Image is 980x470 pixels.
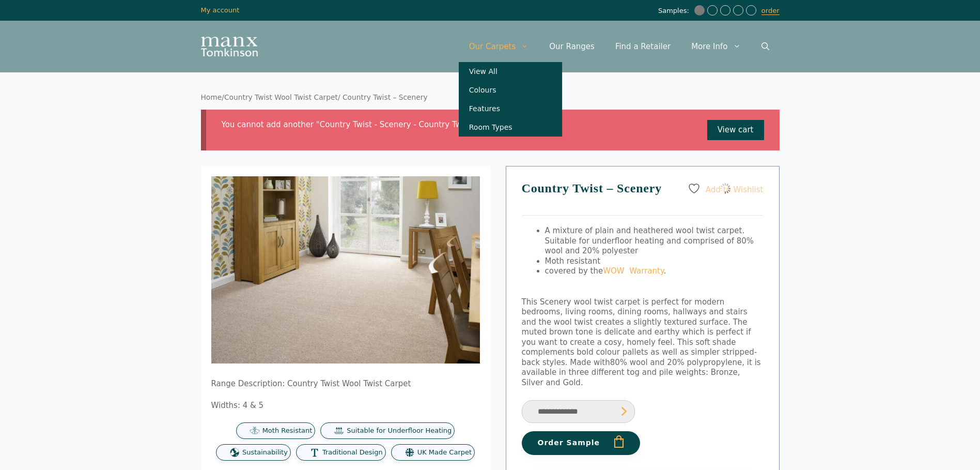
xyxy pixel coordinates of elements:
img: Country Twist - Scenery [694,5,705,16]
p: Range Description: Country Twist Wool Twist Carpet [211,379,480,389]
p: Widths: 4 & 5 [211,401,480,411]
a: WOW Warranty [603,266,663,276]
a: Our Carpets [459,31,539,62]
nav: Primary [459,31,780,62]
span: Sustainability [242,448,288,457]
button: Order Sample [522,431,640,455]
a: Our Ranges [539,31,605,62]
a: More Info [681,31,751,62]
li: You cannot add another "Country Twist - Scenery - Country Twist" to your cart. [222,120,764,130]
span: This Scenery wool twist carpet is perfect for modern bedrooms, living rooms, dining rooms, hallwa... [522,297,757,367]
a: Open Search Bar [751,31,780,62]
span: A mixture of plain and heathered wool twist carpet. Suitable for underfloor heating and comprised... [545,226,754,255]
span: Add to Wishlist [706,185,764,194]
img: Manx Tomkinson [201,37,258,56]
a: order [761,7,780,15]
span: Suitable for Underfloor Heating [347,427,452,435]
a: View All [459,62,562,81]
span: Moth resistant [545,256,601,266]
nav: Breadcrumb [201,93,780,102]
a: Add to Wishlist [688,182,763,195]
span: UK Made Carpet [417,448,472,457]
a: Room Types [459,118,562,137]
span: Traditional Design [322,448,383,457]
a: Country Twist Wool Twist Carpet [224,93,338,101]
a: My account [201,6,240,14]
span: 80% wool and 20% polypropylene, it is available in three different tog and pile weights: Bronze, ... [522,358,761,387]
li: covered by the . [545,266,764,277]
a: Find a Retailer [605,31,681,62]
a: Home [201,93,222,101]
span: Samples: [658,7,692,16]
a: Features [459,99,562,118]
h1: Country Twist – Scenery [522,182,764,216]
span: Moth Resistant [262,427,313,435]
a: Colours [459,81,562,99]
a: View cart [707,120,764,141]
